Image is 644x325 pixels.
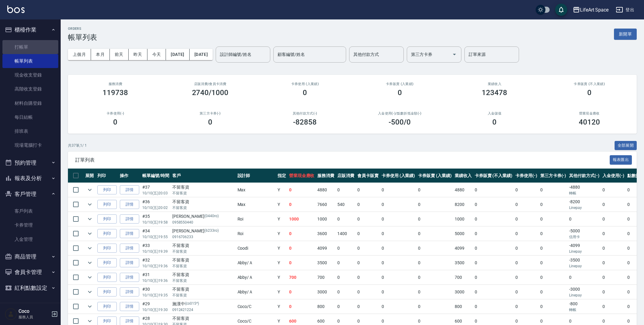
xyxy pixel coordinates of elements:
[380,212,417,226] td: 0
[113,118,117,126] h3: 0
[389,118,411,126] h3: -500 /0
[473,241,514,255] td: 0
[380,197,417,212] td: 0
[473,256,514,270] td: 0
[336,169,356,183] th: 店販消費
[569,307,599,313] p: 轉帳
[316,227,336,241] td: 3600
[336,227,356,241] td: 1400
[360,82,440,86] h2: 卡券販賣 (入業績)
[142,249,169,254] p: 10/10 (五) 19:39
[356,241,380,255] td: 0
[2,96,58,110] a: 材料自購登錄
[416,169,453,183] th: 卡券販賣 (入業績)
[265,111,345,115] h2: 其他付款方式(-)
[68,33,97,42] h3: 帳單列表
[473,197,514,212] td: 0
[75,111,156,115] h2: 卡券使用(-)
[276,183,288,197] td: Y
[141,285,171,299] td: #30
[2,82,58,96] a: 高階收支登錄
[96,169,118,183] th: 列印
[276,299,288,314] td: Y
[316,285,336,299] td: 3000
[473,227,514,241] td: 0
[97,258,117,268] button: 列印
[2,218,58,232] a: 卡券管理
[172,234,234,240] p: 0916706233
[2,138,58,152] a: 現場電腦打卡
[85,302,94,311] button: expand row
[473,183,514,197] td: 0
[316,270,336,285] td: 700
[398,88,402,97] h3: 0
[172,184,234,190] div: 不留客資
[492,118,497,126] h3: 0
[190,49,213,60] button: [DATE]
[172,190,234,196] p: 不留客資
[120,287,139,297] a: 詳情
[380,270,417,285] td: 0
[356,227,380,241] td: 0
[120,273,139,282] a: 詳情
[454,82,535,86] h2: 業績收入
[2,264,58,280] button: 會員卡管理
[110,49,129,60] button: 前天
[416,285,453,299] td: 0
[601,270,626,285] td: 0
[141,227,171,241] td: #34
[85,258,94,267] button: expand row
[288,285,316,299] td: 0
[236,212,276,226] td: Roi
[2,22,58,38] button: 櫃檯作業
[380,299,417,314] td: 0
[236,227,276,241] td: Roi
[2,249,58,265] button: 商品管理
[356,197,380,212] td: 0
[568,197,601,212] td: -8200
[85,287,94,296] button: expand row
[568,169,601,183] th: 其他付款方式(-)
[276,227,288,241] td: Y
[473,270,514,285] td: 0
[170,82,251,86] h2: 店販消費 /會員卡消費
[416,256,453,270] td: 0
[2,110,58,124] a: 每日結帳
[103,88,128,97] h3: 119738
[601,285,626,299] td: 0
[614,29,637,40] button: 新開單
[356,212,380,226] td: 0
[192,88,228,97] h3: 2740/1000
[276,256,288,270] td: Y
[539,270,568,285] td: 0
[514,183,539,197] td: 0
[336,212,356,226] td: 0
[288,270,316,285] td: 700
[172,220,234,225] p: 0958550440
[85,200,94,209] button: expand row
[172,263,234,269] p: 不留客資
[454,111,535,115] h2: 入金儲值
[120,200,139,209] a: 詳情
[172,257,234,263] div: 不留客資
[416,270,453,285] td: 0
[265,82,345,86] h2: 卡券使用 (入業績)
[97,273,117,282] button: 列印
[142,234,169,240] p: 10/10 (五) 19:55
[288,212,316,226] td: 1000
[356,270,380,285] td: 0
[276,241,288,255] td: Y
[204,213,219,220] p: (0440ro)
[5,308,17,320] img: Person
[120,214,139,224] a: 詳情
[453,212,473,226] td: 1000
[613,4,637,15] button: 登出
[172,272,234,278] div: 不留客資
[514,197,539,212] td: 0
[2,124,58,138] a: 排班表
[141,169,171,183] th: 帳單編號/時間
[141,212,171,226] td: #35
[142,278,169,283] p: 10/10 (五) 19:36
[568,256,601,270] td: -3500
[142,220,169,225] p: 10/10 (五) 19:58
